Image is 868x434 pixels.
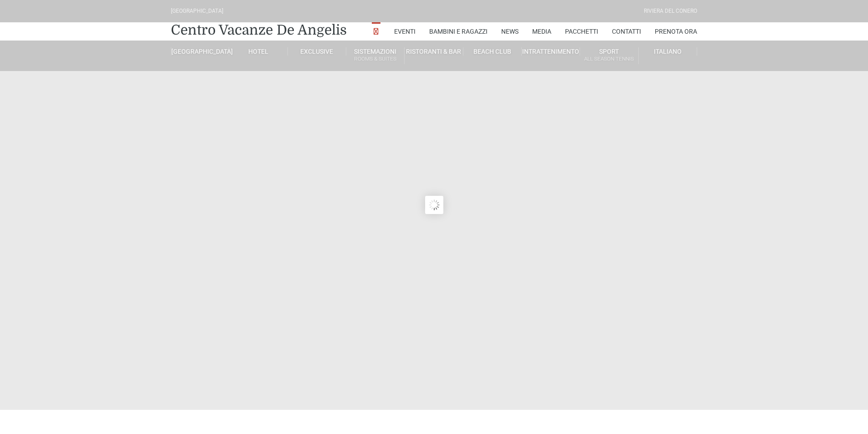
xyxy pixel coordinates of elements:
[171,47,229,56] a: [GEOGRAPHIC_DATA]
[501,22,519,41] a: News
[654,48,682,55] span: Italiano
[580,47,638,64] a: SportAll Season Tennis
[565,22,598,41] a: Pacchetti
[639,47,697,56] a: Italiano
[644,7,697,15] div: Riviera Del Conero
[429,22,488,41] a: Bambini e Ragazzi
[532,22,551,41] a: Media
[346,47,405,64] a: SistemazioniRooms & Suites
[346,55,404,63] small: Rooms & Suites
[171,7,223,15] div: [GEOGRAPHIC_DATA]
[288,47,346,56] a: Exclusive
[522,47,580,56] a: Intrattenimento
[580,55,638,63] small: All Season Tennis
[612,22,641,41] a: Contatti
[394,22,416,41] a: Eventi
[229,47,288,56] a: Hotel
[171,21,347,39] a: Centro Vacanze De Angelis
[655,22,697,41] a: Prenota Ora
[463,47,522,56] a: Beach Club
[405,47,463,56] a: Ristoranti & Bar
